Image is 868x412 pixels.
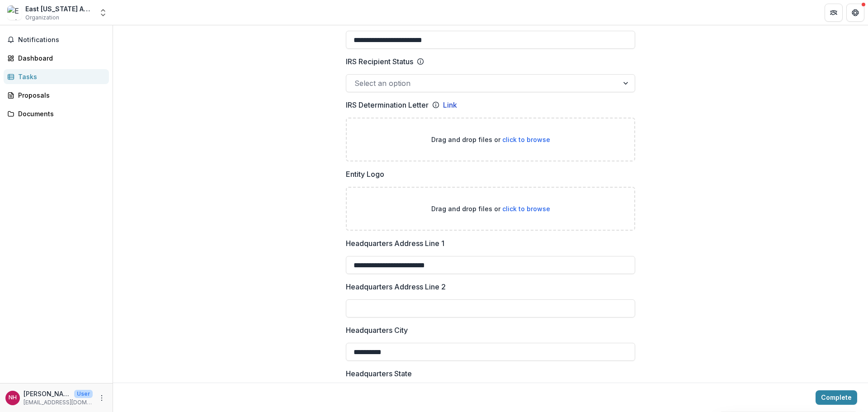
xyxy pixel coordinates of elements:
[25,14,59,22] span: Organization
[18,109,102,118] div: Documents
[9,395,17,401] div: Nicolle Hahn
[816,390,857,405] button: Complete
[443,99,457,110] a: Link
[18,90,102,100] div: Proposals
[431,135,550,144] p: Drag and drop files or
[25,4,93,14] div: East [US_STATE] Action Agency Inc
[431,204,550,213] p: Drag and drop files or
[24,398,93,407] p: [EMAIL_ADDRESS][DOMAIN_NAME]
[4,51,109,66] a: Dashboard
[346,238,444,249] p: Headquarters Address Line 1
[4,88,109,103] a: Proposals
[18,53,102,63] div: Dashboard
[502,205,550,213] span: click to browse
[825,4,843,22] button: Partners
[18,36,105,44] span: Notifications
[18,72,102,81] div: Tasks
[502,136,550,143] span: click to browse
[97,4,109,22] button: Open entity switcher
[4,106,109,121] a: Documents
[96,393,107,403] button: More
[346,281,446,292] p: Headquarters Address Line 2
[74,390,93,398] p: User
[4,69,109,84] a: Tasks
[346,56,413,67] p: IRS Recipient Status
[346,368,412,379] p: Headquarters State
[846,4,864,22] button: Get Help
[7,5,22,20] img: East Missouri Action Agency Inc
[346,169,384,180] p: Entity Logo
[24,389,71,398] p: [PERSON_NAME]
[346,99,429,110] p: IRS Determination Letter
[346,325,408,336] p: Headquarters City
[4,33,109,47] button: Notifications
